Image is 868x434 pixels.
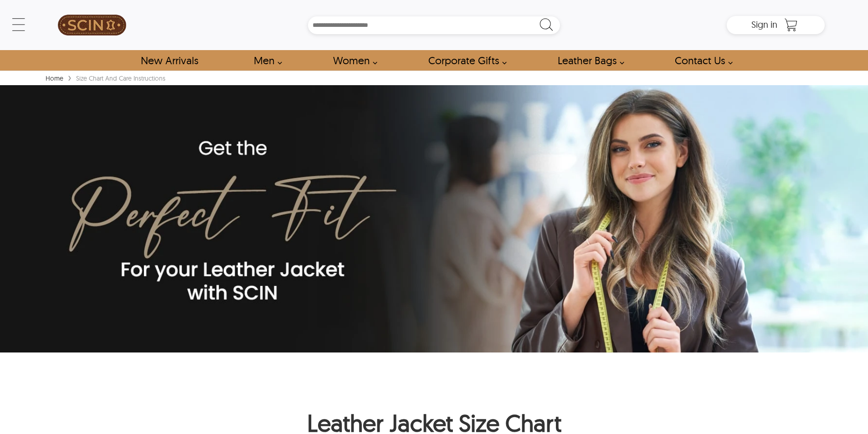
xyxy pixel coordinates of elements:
a: contact-us [664,50,738,71]
a: shop men's leather jackets [243,50,287,71]
div: Size Chart and Care Instructions [74,74,168,83]
span: Sign in [751,19,777,30]
a: Shop Women Leather Jackets [323,50,382,71]
a: Shopping Cart [782,18,800,32]
a: Shop New Arrivals [130,50,208,71]
a: Shop Leather Bags [547,50,629,71]
a: Shop Leather Corporate Gifts [418,50,512,71]
a: SCIN [43,5,141,46]
a: Sign in [751,22,777,29]
a: Home [43,74,66,82]
img: SCIN [58,5,126,46]
span: › [68,69,72,85]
